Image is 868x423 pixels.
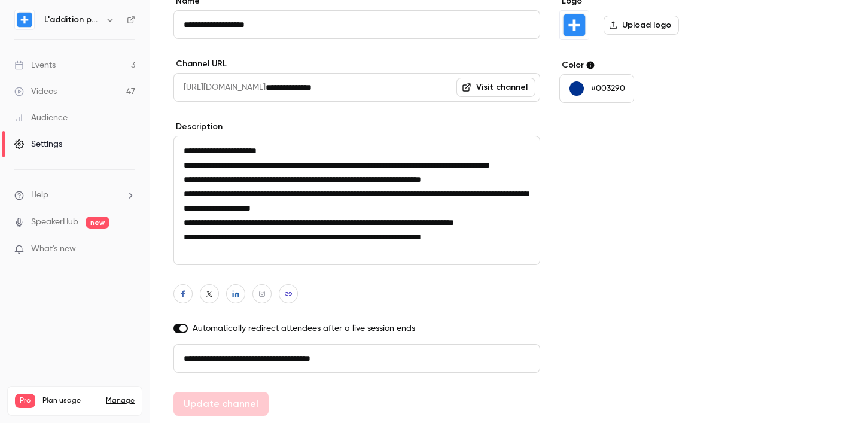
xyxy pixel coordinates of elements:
[14,59,56,71] div: Events
[173,58,540,70] label: Channel URL
[31,189,48,202] span: Help
[42,396,99,406] span: Plan usage
[14,138,62,150] div: Settings
[44,14,100,26] h6: L'addition par Epsor
[173,322,540,334] label: Automatically redirect attendees after a live session ends
[31,216,78,229] a: SpeakerHub
[456,78,535,97] a: Visit channel
[15,394,35,408] span: Pro
[15,10,34,29] img: L'addition par Epsor
[591,83,625,95] p: #003290
[173,73,266,102] span: [URL][DOMAIN_NAME]
[14,86,57,98] div: Videos
[604,16,679,35] label: Upload logo
[31,243,76,255] span: What's new
[106,396,135,406] a: Manage
[559,74,634,103] button: #003290
[560,11,589,39] img: L'addition par Epsor
[86,217,109,229] span: new
[14,189,135,202] li: help-dropdown-opener
[14,112,68,124] div: Audience
[173,121,540,133] label: Description
[559,59,743,71] label: Color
